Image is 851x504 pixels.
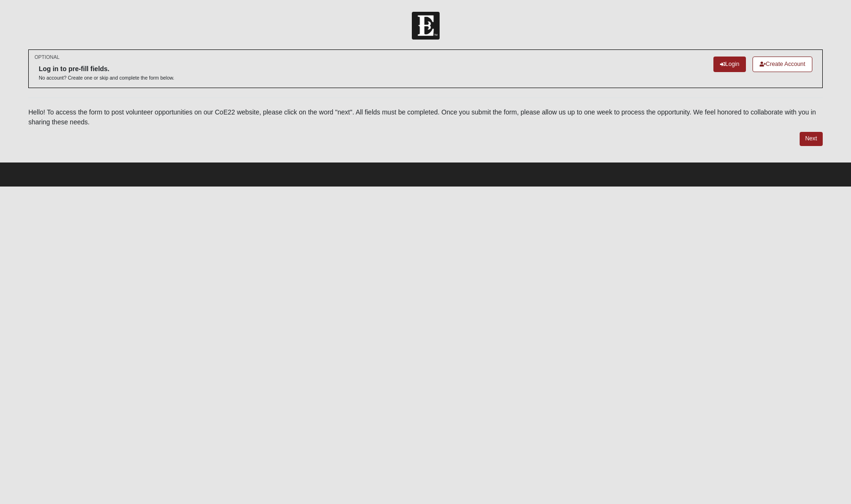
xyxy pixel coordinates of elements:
small: OPTIONAL [34,54,59,61]
img: Church of Eleven22 Logo [412,12,440,40]
h6: Log in to pre-fill fields. [39,65,174,73]
a: Create Account [753,57,812,72]
p: No account? Create one or skip and complete the form below. [39,74,174,81]
p: Hello! To access the form to post volunteer opportunities on our CoE22 website, please click on t... [28,107,823,127]
a: Next [800,132,823,146]
a: Login [713,57,746,72]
